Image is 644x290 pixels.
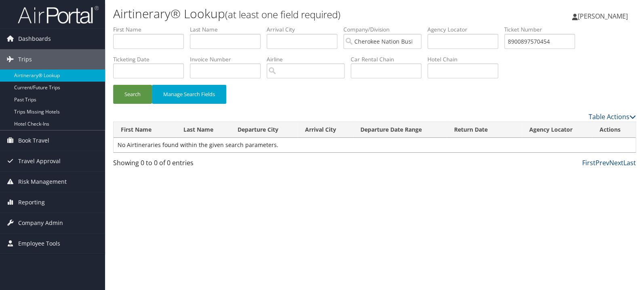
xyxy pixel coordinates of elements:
div: Showing 0 to 0 of 0 entries [113,158,235,172]
td: No Airtineraries found within the given search parameters. [114,138,636,152]
span: [PERSON_NAME] [578,12,628,21]
a: First [582,158,596,167]
th: Arrival City: activate to sort column ascending [297,122,353,138]
span: Employee Tools [18,233,60,254]
span: Travel Approval [18,151,61,171]
label: Hotel Chain [427,55,504,63]
th: Agency Locator: activate to sort column ascending [522,122,592,138]
img: airportal-logo.png [18,5,99,24]
span: Dashboards [18,29,51,49]
a: [PERSON_NAME] [572,4,636,28]
a: Last [623,158,636,167]
button: Manage Search Fields [152,85,226,104]
th: Actions [592,122,636,138]
label: Company/Division [343,25,427,34]
label: Invoice Number [190,55,267,63]
label: Last Name [190,25,267,34]
th: Return Date: activate to sort column ascending [446,122,522,138]
th: Departure City: activate to sort column ascending [230,122,298,138]
a: Table Actions [589,112,636,121]
label: Arrival City [267,25,343,34]
span: Reporting [18,192,45,212]
th: First Name: activate to sort column ascending [114,122,176,138]
label: Ticket Number [504,25,581,34]
span: Trips [18,49,32,69]
a: Prev [596,158,609,167]
small: (at least one field required) [225,8,341,21]
a: Next [609,158,623,167]
label: Car Rental Chain [351,55,427,63]
label: Ticketing Date [113,55,190,63]
label: Agency Locator [427,25,504,34]
span: Company Admin [18,213,63,233]
h1: Airtinerary® Lookup [113,5,462,22]
button: Search [113,85,152,104]
th: Departure Date Range: activate to sort column ascending [353,122,446,138]
label: First Name [113,25,190,34]
th: Last Name: activate to sort column ascending [176,122,230,138]
span: Book Travel [18,130,49,151]
label: Airline [267,55,351,63]
span: Risk Management [18,172,67,192]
